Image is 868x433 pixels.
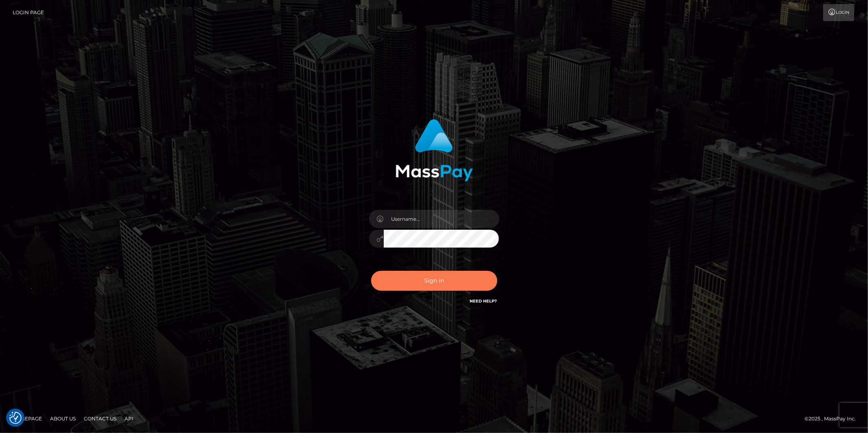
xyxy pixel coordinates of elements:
[371,271,497,291] button: Sign in
[396,119,473,181] img: MassPay Login
[9,412,22,424] button: Consent Preferences
[384,210,499,228] input: Username...
[823,4,854,21] a: Login
[805,414,862,423] div: © 2025 , MassPay Inc.
[121,412,137,425] a: API
[470,298,497,304] a: Need Help?
[9,412,22,424] img: Revisit consent button
[9,412,45,425] a: Homepage
[13,4,44,21] a: Login Page
[47,412,79,425] a: About Us
[81,412,120,425] a: Contact Us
